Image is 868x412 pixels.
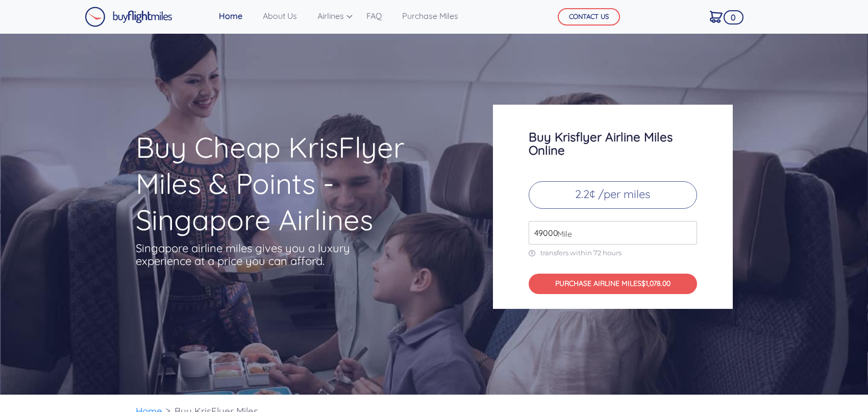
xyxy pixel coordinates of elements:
[398,6,462,26] a: Purchase Miles
[552,228,572,240] span: Mile
[641,279,671,288] span: $1,078.00
[529,130,697,157] h3: Buy Krisflyer Airline Miles Online
[215,6,246,26] a: Home
[529,249,697,257] p: transfers within 72 hours
[136,242,365,268] p: Singapore airline miles gives you a luxury experience at a price you can afford.
[85,7,172,27] img: Buy Flight Miles Logo
[558,8,620,26] button: CONTACT US
[710,11,723,23] img: Cart
[136,129,453,238] h1: Buy Cheap KrisFlyer Miles & Points - Singapore Airlines
[362,6,386,26] a: FAQ
[706,6,727,27] a: 0
[529,181,697,209] p: 2.2¢ /per miles
[259,6,301,26] a: About Us
[313,6,350,26] a: Airlines
[724,10,743,25] span: 0
[529,274,697,295] button: PURCHASE AIRLINE MILES$1,078.00
[85,4,172,30] a: Buy Flight Miles Logo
